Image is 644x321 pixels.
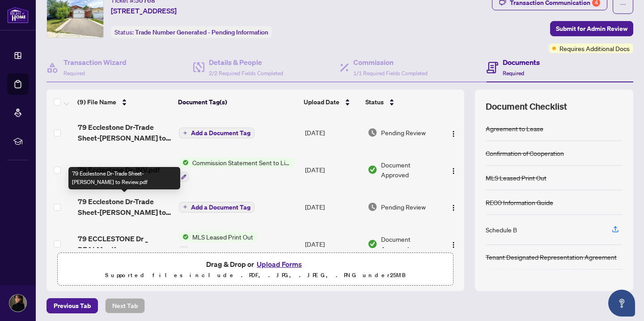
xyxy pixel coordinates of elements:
th: Upload Date [300,90,362,115]
h4: Commission [353,57,428,68]
div: Agreement to Lease [486,124,543,133]
button: Status IconMLS Leased Print Out [179,232,257,256]
span: [STREET_ADDRESS] [111,5,177,16]
img: Document Status [368,128,377,137]
span: Submit for Admin Review [556,21,627,36]
span: 79 Ecclestone Dr-INV.pdf [78,164,160,175]
span: Status [365,97,384,107]
button: Previous Tab [47,298,98,313]
h4: Details & People [209,57,283,68]
span: Upload Date [304,97,339,107]
button: Submit for Admin Review [550,21,633,36]
div: Tenant Designated Representation Agreement [486,252,617,262]
span: Commission Statement Sent to Listing Brokerage [189,158,295,167]
span: Add a Document Tag [191,130,250,136]
span: Add a Document Tag [191,204,250,210]
span: Required [503,70,524,77]
span: ellipsis [620,1,626,8]
div: MLS Leased Print Out [486,173,547,183]
span: 79 Ecclestone Dr-Trade Sheet-[PERSON_NAME] to Review.pdf [78,196,172,218]
span: Document Approved [381,160,439,180]
div: Schedule B [486,225,517,235]
img: Logo [450,130,457,137]
button: Logo [446,163,461,177]
button: Open asap [608,290,635,317]
h4: Documents [503,57,540,68]
span: Pending Review [381,128,426,137]
span: 79 ECCLESTONE Dr _ REALM.pdf [78,233,172,255]
img: Status Icon [179,232,189,242]
span: Required [64,70,85,77]
div: 79 Ecclestone Dr-Trade Sheet-[PERSON_NAME] to Review.pdf [68,167,180,189]
img: Profile Icon [9,295,26,312]
img: Logo [450,241,457,248]
button: Next Tab [105,298,145,313]
span: 2/2 Required Fields Completed [209,70,283,77]
span: MLS Leased Print Out [189,232,257,242]
img: Logo [450,204,457,211]
span: Requires Additional Docs [559,43,630,53]
td: [DATE] [301,150,364,189]
div: Confirmation of Cooperation [486,148,564,158]
span: (9) File Name [77,97,116,107]
span: 79 Ecclestone Dr-Trade Sheet-[PERSON_NAME] to Review.pdf [78,122,172,143]
span: Document Checklist [486,100,567,113]
span: Pending Review [381,202,426,212]
td: [DATE] [301,115,364,150]
div: RECO Information Guide [486,197,553,207]
span: Drag & Drop orUpload FormsSupported files include .PDF, .JPG, .JPEG, .PNG under25MB [58,253,453,286]
span: Previous Tab [54,299,91,313]
p: Supported files include .PDF, .JPG, .JPEG, .PNG under 25 MB [63,270,448,281]
td: [DATE] [301,189,364,225]
button: Add a Document Tag [179,127,254,139]
button: Status IconCommission Statement Sent to Listing Brokerage [179,158,295,182]
span: Trade Number Generated - Pending Information [135,28,268,36]
span: plus [183,205,187,209]
button: Logo [446,125,461,140]
button: Add a Document Tag [179,128,254,138]
div: Status: [111,26,272,38]
img: logo [7,7,29,23]
img: Document Status [368,165,377,175]
th: (9) File Name [74,90,174,115]
th: Status [362,90,440,115]
span: Document Approved [381,234,439,254]
img: Document Status [368,202,377,212]
td: [DATE] [301,225,364,263]
h4: Transaction Wizard [64,57,127,68]
button: Logo [446,200,461,214]
img: Status Icon [179,158,189,167]
span: 1/1 Required Fields Completed [353,70,428,77]
button: Add a Document Tag [179,202,254,213]
button: Add a Document Tag [179,201,254,213]
span: Drag & Drop or [206,258,305,270]
button: Upload Forms [254,258,305,270]
th: Document Tag(s) [174,90,300,115]
img: Logo [450,167,457,175]
img: Document Status [368,239,377,249]
button: Logo [446,237,461,251]
span: plus [183,131,187,135]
